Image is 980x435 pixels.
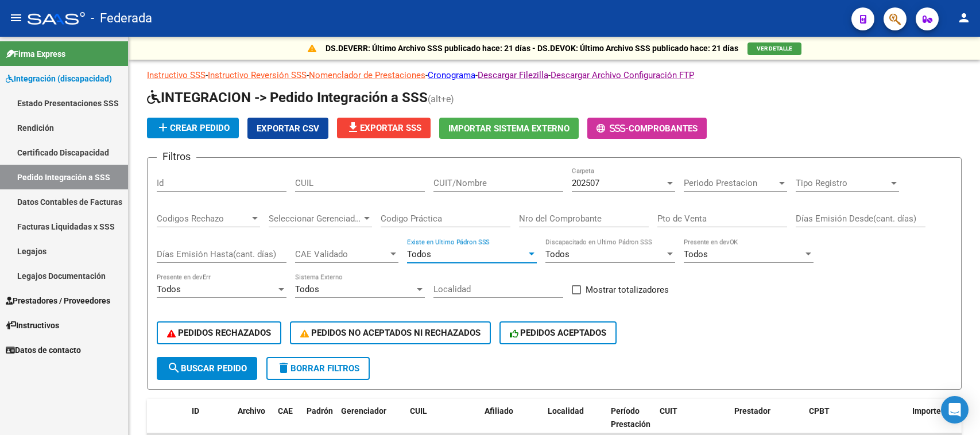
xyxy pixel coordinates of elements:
button: Exportar CSV [247,118,328,139]
button: PEDIDOS ACEPTADOS [499,321,617,344]
span: Período Prestación [611,406,650,429]
span: PEDIDOS ACEPTADOS [510,328,607,338]
div: Open Intercom Messenger [941,396,969,424]
span: Padrón [307,406,333,415]
span: Todos [545,249,570,259]
a: Instructivo Reversión SSS [208,70,307,80]
span: Integración (discapacidad) [6,72,112,85]
button: -Comprobantes [587,118,707,139]
span: Exportar SSS [346,123,421,133]
span: PEDIDOS RECHAZADOS [167,328,271,338]
span: CUIL [410,406,427,415]
button: Borrar Filtros [266,357,370,380]
span: - [596,123,629,134]
mat-icon: delete [277,361,290,375]
span: Todos [407,249,431,259]
span: Prestador [734,406,770,415]
span: Exportar CSV [257,123,319,134]
span: VER DETALLE [757,45,792,52]
span: Mostrar totalizadores [586,283,669,297]
span: Comprobantes [629,123,698,134]
button: Importar Sistema Externo [439,118,579,139]
h3: Filtros [157,149,196,165]
mat-icon: file_download [346,121,360,134]
a: Cronograma [428,70,475,80]
span: Importe Cpbt. [912,406,962,415]
span: Gerenciador [341,406,386,415]
span: CUIT [660,406,677,415]
span: Todos [157,284,181,294]
span: Buscar Pedido [167,363,247,374]
span: Instructivos [6,319,59,332]
a: Descargar Archivo Configuración FTP [551,70,694,80]
span: PEDIDOS NO ACEPTADOS NI RECHAZADOS [300,328,481,338]
span: ID [192,406,199,415]
span: Todos [295,284,319,294]
span: Crear Pedido [156,123,230,133]
span: Seleccionar Gerenciador [269,213,362,224]
mat-icon: menu [9,11,23,25]
button: PEDIDOS NO ACEPTADOS NI RECHAZADOS [290,321,491,344]
mat-icon: search [167,361,181,375]
button: PEDIDOS RECHAZADOS [157,321,281,344]
button: VER DETALLE [747,42,801,55]
button: Exportar SSS [337,118,431,138]
span: Localidad [548,406,584,415]
a: Nomenclador de Prestaciones [309,70,425,80]
span: CAE Validado [295,249,388,259]
button: Buscar Pedido [157,357,257,380]
span: Archivo [238,406,265,415]
span: 202507 [572,178,599,188]
span: Firma Express [6,48,65,60]
span: (alt+e) [428,94,454,104]
a: Instructivo SSS [147,70,206,80]
span: Codigos Rechazo [157,213,250,224]
span: CAE [278,406,293,415]
span: Datos de contacto [6,344,81,356]
p: - - - - - [147,69,962,81]
a: Descargar Filezilla [478,70,548,80]
p: DS.DEVERR: Último Archivo SSS publicado hace: 21 días - DS.DEVOK: Último Archivo SSS publicado ha... [326,42,738,55]
span: Periodo Prestacion [684,178,777,188]
span: Prestadores / Proveedores [6,294,110,307]
span: Afiliado [485,406,513,415]
span: INTEGRACION -> Pedido Integración a SSS [147,90,428,106]
span: Borrar Filtros [277,363,359,374]
span: CPBT [809,406,830,415]
mat-icon: person [957,11,971,25]
span: Importar Sistema Externo [448,123,570,134]
span: Todos [684,249,708,259]
span: Tipo Registro [796,178,889,188]
span: - Federada [91,6,152,31]
mat-icon: add [156,121,170,134]
button: Crear Pedido [147,118,239,138]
